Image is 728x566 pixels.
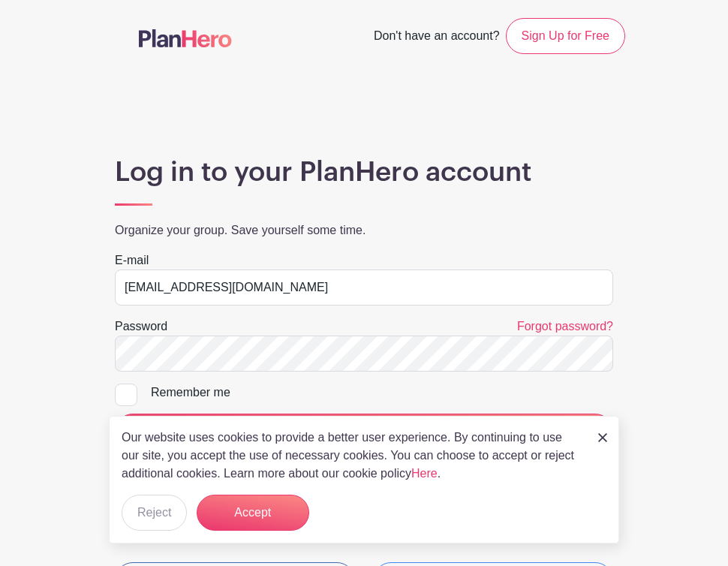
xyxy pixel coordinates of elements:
a: Here [411,467,438,480]
label: Password [115,318,167,336]
p: Organize your group. Save yourself some time. [115,221,613,239]
button: Reject [122,495,187,531]
span: Don't have an account? [374,21,500,54]
button: Accept [197,495,309,531]
img: logo-507f7623f17ff9eddc593b1ce0a138ce2505c220e1c5a4e2b4648c50719b7d32.svg [139,29,232,47]
input: e.g. julie@eventco.com [115,269,613,306]
label: E-mail [115,251,149,269]
a: Forgot password? [517,320,613,333]
p: Our website uses cookies to provide a better user experience. By continuing to use our site, you ... [122,429,582,483]
img: close_button-5f87c8562297e5c2d7936805f587ecaba9071eb48480494691a3f1689db116b3.svg [598,433,607,442]
h1: Log in to your PlanHero account [115,156,613,189]
a: Sign Up for Free [506,18,625,54]
input: LOG IN [115,414,613,450]
div: Remember me [151,384,613,402]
